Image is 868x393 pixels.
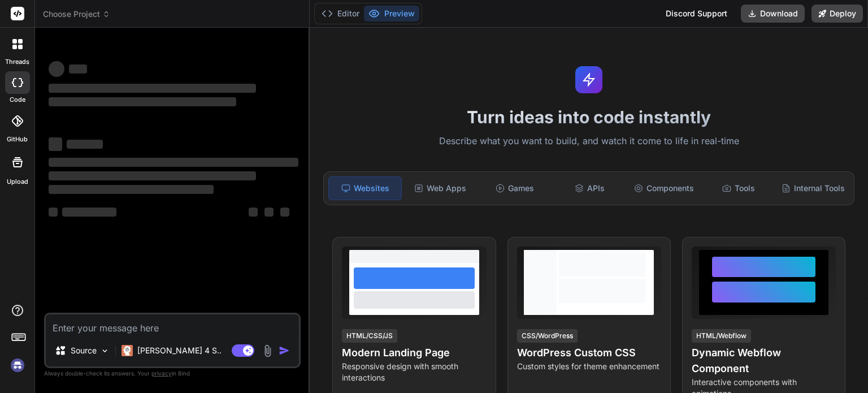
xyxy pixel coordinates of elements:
div: Websites [328,176,402,200]
span: ‌ [67,140,103,149]
img: attachment [261,344,274,357]
h4: Dynamic Webflow Component [692,345,836,377]
p: Custom styles for theme enhancement [517,361,661,372]
div: HTML/CSS/JS [342,329,397,343]
span: ‌ [49,97,236,106]
span: privacy [151,370,172,377]
button: Deploy [811,5,863,23]
div: Games [479,176,551,200]
img: Pick Models [100,346,110,356]
img: Claude 4 Sonnet [121,345,133,356]
div: HTML/Webflow [692,329,751,343]
h4: Modern Landing Page [342,345,486,361]
p: Responsive design with smooth interactions [342,361,486,383]
p: Describe what you want to build, and watch it come to life in real-time [316,134,861,149]
span: ‌ [49,208,58,217]
span: ‌ [49,158,298,167]
span: Choose Project [43,8,110,20]
span: ‌ [264,208,274,217]
span: ‌ [49,171,256,180]
button: Editor [317,6,364,21]
div: Discord Support [659,5,734,23]
span: ‌ [49,84,256,93]
img: signin [8,356,27,375]
span: ‌ [49,137,62,151]
div: Tools [702,176,775,200]
span: ‌ [280,208,289,217]
div: Internal Tools [777,176,849,200]
h1: Turn ideas into code instantly [316,107,861,127]
div: CSS/WordPress [517,329,578,343]
label: Upload [7,177,28,187]
span: ‌ [249,208,258,217]
button: Preview [364,6,419,21]
button: Download [741,5,805,23]
p: Always double-check its answers. Your in Bind [44,368,301,379]
label: threads [5,57,29,67]
p: [PERSON_NAME] 4 S.. [137,345,222,356]
span: ‌ [62,208,116,217]
label: GitHub [7,135,28,144]
div: Web Apps [404,176,476,200]
span: ‌ [69,64,87,74]
span: ‌ [49,61,64,77]
p: Source [71,345,97,356]
div: Components [628,176,700,200]
span: ‌ [49,185,214,194]
img: icon [279,345,290,356]
div: APIs [553,176,626,200]
h4: WordPress Custom CSS [517,345,661,361]
label: code [10,95,25,105]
